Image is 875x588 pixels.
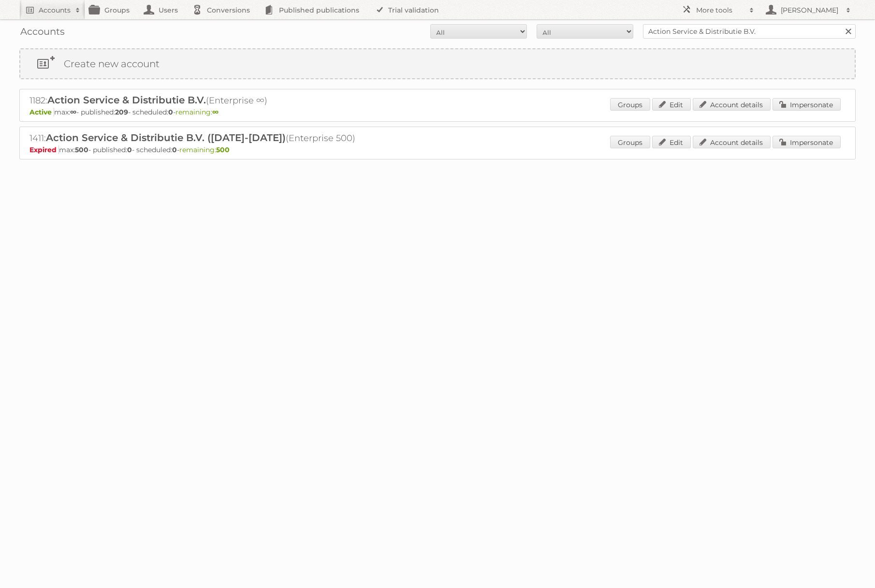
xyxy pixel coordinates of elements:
a: Groups [610,136,650,148]
span: Expired [29,145,59,154]
strong: ∞ [70,108,76,116]
a: Edit [652,136,691,148]
h2: 1182: (Enterprise ∞) [29,94,368,107]
strong: 0 [168,108,173,116]
a: Groups [610,98,650,111]
a: Account details [693,98,771,111]
strong: 0 [172,145,177,154]
a: Account details [693,136,771,148]
h2: [PERSON_NAME] [778,5,841,15]
strong: 500 [216,145,230,154]
span: Active [29,108,54,116]
h2: 1411: (Enterprise 500) [29,132,368,144]
a: Create new account [20,49,855,78]
h2: Accounts [39,5,71,15]
span: Action Service & Distributie B.V. [47,94,206,106]
strong: 0 [127,145,132,154]
strong: ∞ [212,108,219,116]
strong: 500 [75,145,88,154]
span: remaining: [179,145,230,154]
p: max: - published: - scheduled: - [29,108,846,116]
span: Action Service & Distributie B.V. ([DATE]-[DATE]) [46,132,286,143]
a: Impersonate [773,136,841,148]
p: max: - published: - scheduled: - [29,145,846,154]
a: Impersonate [773,98,841,111]
span: remaining: [175,108,219,116]
a: Edit [652,98,691,111]
strong: 209 [115,108,128,116]
h2: More tools [696,5,744,15]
